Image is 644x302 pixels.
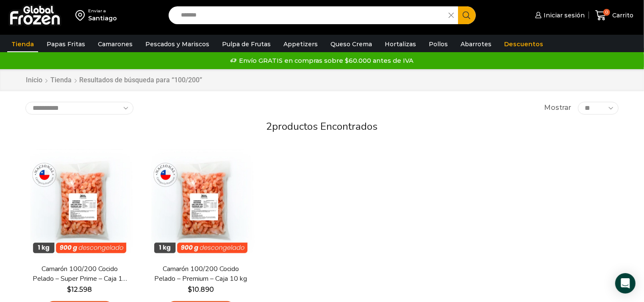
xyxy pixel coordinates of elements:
[94,36,137,52] a: Camarones
[218,36,275,52] a: Pulpa de Frutas
[326,36,376,52] a: Queso Crema
[593,6,636,25] a: 0 Carrito
[88,14,117,22] div: Santiago
[500,36,547,52] a: Descuentos
[75,8,88,22] img: address-field-icon.svg
[42,36,89,52] a: Papas Fritas
[533,7,585,24] a: Iniciar sesión
[188,285,192,294] span: $
[603,9,610,16] span: 0
[272,120,378,133] span: productos encontrados
[79,76,202,84] h1: Resultados de búsqueda para “100/200”
[544,103,572,113] span: Mostrar
[25,75,202,85] nav: Breadcrumb
[25,102,133,115] select: Pedido de la tienda
[141,36,214,52] a: Pescados y Mariscos
[67,285,72,294] span: $
[50,75,72,85] a: Tienda
[456,36,496,52] a: Abarrotes
[425,36,452,52] a: Pollos
[458,6,476,24] button: Search button
[88,8,117,14] div: Enviar a
[152,264,250,284] a: Camarón 100/200 Cocido Pelado – Premium – Caja 10 kg
[25,75,43,85] a: Inicio
[380,36,420,52] a: Hortalizas
[541,11,585,20] span: Iniciar sesión
[67,285,92,294] bdi: 12.598
[279,36,322,52] a: Appetizers
[610,11,633,20] span: Carrito
[266,120,272,133] span: 2
[31,264,128,284] a: Camarón 100/200 Cocido Pelado – Super Prime – Caja 10 kg
[7,36,38,52] a: Tienda
[188,285,214,294] bdi: 10.890
[615,273,636,294] div: Open Intercom Messenger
